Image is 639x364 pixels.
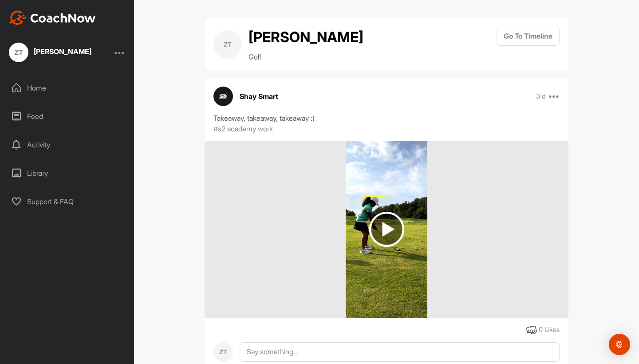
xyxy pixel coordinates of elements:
[213,87,233,106] img: avatar
[248,51,363,62] p: Golf
[609,334,630,355] div: Open Intercom Messenger
[5,105,130,127] div: Feed
[34,48,91,55] div: [PERSON_NAME]
[497,27,560,46] button: Go To Timeline
[5,134,130,156] div: Activity
[213,342,233,362] div: ZT
[497,27,560,62] a: Go To Timeline
[9,11,96,25] img: CoachNow
[5,190,130,213] div: Support & FAQ
[240,91,278,102] p: Shay Smart
[213,113,560,123] div: Takeaway, takeaway, takeaway :)
[213,123,273,134] p: #s2 academy work
[213,30,242,59] div: ZT
[536,92,546,101] p: 3 d
[5,77,130,99] div: Home
[346,141,427,318] img: media
[369,212,404,247] img: play
[9,43,28,62] div: ZT
[539,325,560,335] div: 0 Likes
[5,162,130,184] div: Library
[248,27,363,48] h2: [PERSON_NAME]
